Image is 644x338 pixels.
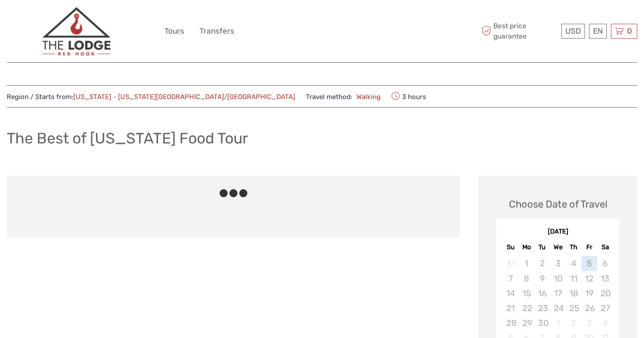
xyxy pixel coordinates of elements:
div: Not available Monday, September 29th, 2025 [519,316,534,330]
a: Tours [165,25,184,38]
div: Not available Friday, September 26th, 2025 [581,301,597,316]
div: Not available Saturday, September 6th, 2025 [597,256,613,271]
div: Not available Monday, September 1st, 2025 [519,256,534,271]
div: Not available Wednesday, September 17th, 2025 [550,286,566,301]
img: 3372-446ee131-1f5f-44bb-ab65-b016f9bed1fb_logo_big.png [42,7,110,56]
div: Not available Friday, September 5th, 2025 [581,256,597,271]
div: Not available Wednesday, September 24th, 2025 [550,301,566,316]
a: Walking [352,93,381,101]
div: Not available Saturday, September 13th, 2025 [597,271,613,286]
div: Not available Thursday, September 11th, 2025 [566,271,581,286]
div: Not available Friday, September 12th, 2025 [581,271,597,286]
div: Not available Wednesday, September 3rd, 2025 [550,256,566,271]
div: Not available Wednesday, October 1st, 2025 [550,316,566,330]
span: 0 [626,26,633,35]
div: We [550,241,566,253]
div: Not available Sunday, August 31st, 2025 [503,256,518,271]
div: Not available Monday, September 22nd, 2025 [519,301,534,316]
div: Not available Thursday, September 4th, 2025 [566,256,581,271]
div: Not available Sunday, September 28th, 2025 [503,316,518,330]
div: Not available Saturday, September 20th, 2025 [597,286,613,301]
div: Not available Sunday, September 21st, 2025 [503,301,518,316]
div: Not available Friday, September 19th, 2025 [581,286,597,301]
div: Not available Wednesday, September 10th, 2025 [550,271,566,286]
a: Transfers [199,25,234,38]
div: Not available Tuesday, September 30th, 2025 [534,316,550,330]
div: Not available Tuesday, September 23rd, 2025 [534,301,550,316]
div: Not available Tuesday, September 9th, 2025 [534,271,550,286]
div: Not available Thursday, October 2nd, 2025 [566,316,581,330]
div: Not available Tuesday, September 2nd, 2025 [534,256,550,271]
span: Region / Starts from: [7,92,295,102]
div: Sa [597,241,613,253]
div: Not available Sunday, September 7th, 2025 [503,271,518,286]
span: Best price guarantee [480,21,559,41]
div: Mo [519,241,534,253]
div: Choose Date of Travel [509,197,607,211]
span: 3 hours [391,90,426,103]
div: Su [503,241,518,253]
div: Not available Monday, September 15th, 2025 [519,286,534,301]
div: Fr [581,241,597,253]
div: EN [589,24,607,39]
div: Not available Thursday, September 25th, 2025 [566,301,581,316]
span: USD [565,26,581,35]
div: [DATE] [496,227,619,237]
div: Not available Monday, September 8th, 2025 [519,271,534,286]
div: Tu [534,241,550,253]
h1: The Best of [US_STATE] Food Tour [7,129,248,147]
div: Not available Thursday, September 18th, 2025 [566,286,581,301]
span: Travel method: [306,90,381,103]
div: Th [566,241,581,253]
div: Not available Friday, October 3rd, 2025 [581,316,597,330]
div: Not available Tuesday, September 16th, 2025 [534,286,550,301]
div: Not available Saturday, September 27th, 2025 [597,301,613,316]
div: Not available Saturday, October 4th, 2025 [597,316,613,330]
div: Not available Sunday, September 14th, 2025 [503,286,518,301]
a: [US_STATE] - [US_STATE][GEOGRAPHIC_DATA]/[GEOGRAPHIC_DATA] [73,93,295,101]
